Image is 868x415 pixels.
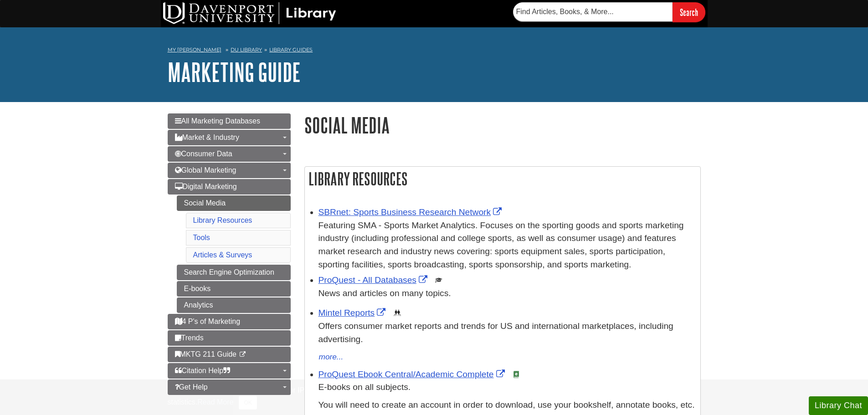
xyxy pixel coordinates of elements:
span: 4 P's of Marketing [175,318,241,325]
span: Digital Marketing [175,183,237,190]
a: My [PERSON_NAME] [168,46,221,54]
a: Library Resources [193,216,252,224]
button: Library Chat [809,396,868,415]
span: Market & Industry [175,133,239,141]
a: Tools [193,234,210,241]
div: Guide Page Menu [168,113,291,395]
i: This link opens in a new window [238,352,246,358]
a: MKTG 211 Guide [168,347,291,362]
a: DU Library [231,46,262,53]
a: Marketing Guide [168,58,301,86]
h2: Library Resources [305,167,700,191]
a: 4 P's of Marketing [168,314,291,329]
span: MKTG 211 Guide [175,350,237,358]
input: Search [673,2,705,22]
nav: breadcrumb [168,44,701,58]
a: Consumer Data [168,146,291,162]
div: Featuring SMA - Sports Market Analytics. Focuses on the sporting goods and sports marketing indus... [318,219,696,272]
img: Scholarly or Peer Reviewed [435,277,442,284]
a: Analytics [177,297,291,313]
a: Citation Help [168,363,291,379]
input: Find Articles, Books, & More... [513,2,673,21]
a: Global Marketing [168,163,291,178]
a: Market & Industry [168,130,291,145]
button: more... [318,351,344,364]
span: Get Help [175,383,208,391]
img: Demographics [394,309,401,317]
span: Trends [175,334,204,342]
img: DU Library [163,2,336,24]
span: All Marketing Databases [175,117,260,125]
a: Link opens in new window [318,369,507,379]
a: Social Media [177,195,291,211]
a: Digital Marketing [168,179,291,195]
span: Global Marketing [175,166,236,174]
form: Searches DU Library's articles, books, and more [513,2,705,22]
a: Search Engine Optimization [177,265,291,280]
p: E-books on all subjects. [318,381,696,394]
a: Library Guides [269,46,313,53]
a: Link opens in new window [318,308,388,318]
p: You will need to create an account in order to download, use your bookshelf, annotate books, etc. [318,399,696,412]
img: e-Book [513,371,520,378]
h1: Social Media [304,113,701,137]
span: Consumer Data [175,150,232,158]
a: Link opens in new window [318,275,430,285]
a: E-books [177,281,291,297]
a: Trends [168,330,291,346]
span: Citation Help [175,367,231,374]
a: All Marketing Databases [168,113,291,129]
p: Offers consumer market reports and trends for US and international marketplaces, including advert... [318,320,696,346]
p: News and articles on many topics. [318,287,696,300]
a: Link opens in new window [318,207,504,217]
a: Articles & Surveys [193,251,252,259]
a: Get Help [168,379,291,395]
